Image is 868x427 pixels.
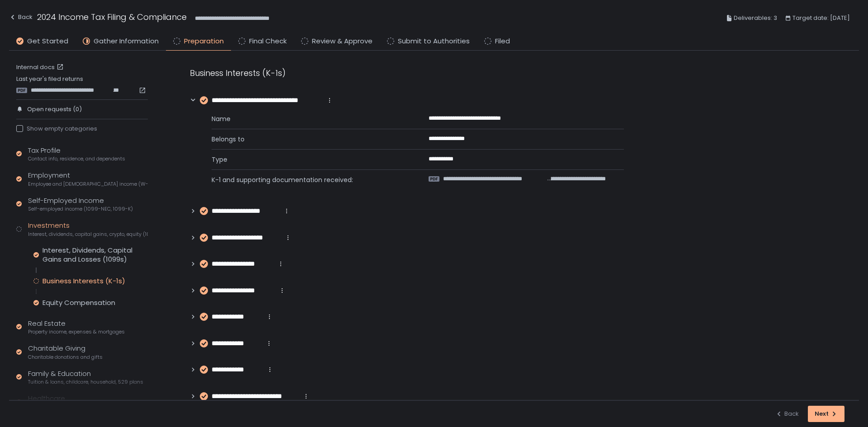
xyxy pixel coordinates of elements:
span: Type [212,155,407,164]
span: Interest, dividends, capital gains, crypto, equity (1099s, K-1s) [28,231,148,238]
span: Property income, expenses & mortgages [28,328,125,335]
span: Target date: [DATE] [793,13,850,23]
div: Interest, Dividends, Capital Gains and Losses (1099s) [42,246,148,264]
button: Next [808,406,844,422]
span: Charitable donations and gifts [28,354,103,361]
span: Deliverables: 3 [734,13,777,23]
span: Self-employed income (1099-NEC, 1099-K) [28,206,133,212]
div: Business Interests (K-1s) [190,67,624,79]
span: Submit to Authorities [398,36,470,47]
h1: 2024 Income Tax Filing & Compliance [37,11,187,23]
span: Tuition & loans, childcare, household, 529 plans [28,379,143,385]
div: Self-Employed Income [28,196,133,213]
span: Filed [495,36,510,47]
div: Back [775,410,799,418]
div: Equity Compensation [42,298,115,307]
div: Investments [28,221,148,238]
span: K-1 and supporting documentation received: [212,175,407,184]
div: Charitable Giving [28,343,103,361]
div: Back [9,12,33,23]
button: Back [775,406,799,422]
span: Gather Information [94,36,159,47]
span: Open requests (0) [27,105,82,113]
div: Tax Profile [28,145,125,163]
span: Final Check [249,36,287,47]
span: Employee and [DEMOGRAPHIC_DATA] income (W-2s) [28,181,148,188]
a: Internal docs [16,63,66,71]
span: Belongs to [212,135,407,144]
div: Next [815,410,838,418]
span: Review & Approve [312,36,373,47]
span: Preparation [184,36,224,47]
div: Healthcare [28,394,135,411]
span: Name [212,114,407,123]
div: Business Interests (K-1s) [42,277,125,286]
span: Contact info, residence, and dependents [28,155,125,162]
div: Family & Education [28,369,143,386]
div: Employment [28,170,148,188]
div: Last year's filed returns [16,75,148,94]
div: Real Estate [28,319,125,336]
span: Get Started [27,36,68,47]
button: Back [9,11,33,26]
